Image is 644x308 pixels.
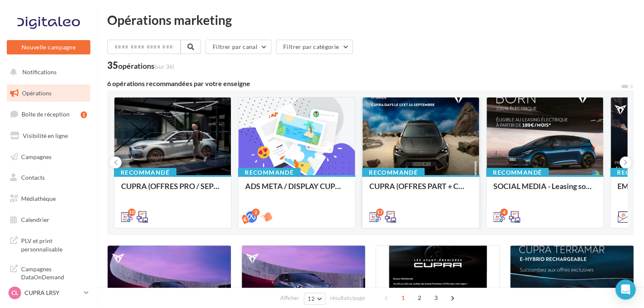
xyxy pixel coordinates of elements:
span: PLV et print personnalisable [21,235,87,253]
span: Campagnes [21,153,51,160]
span: Contacts [21,174,45,181]
p: CUPRA LRSY [24,289,81,297]
div: ADS META / DISPLAY CUPRA DAYS Septembre 2025 [245,182,348,199]
a: Campagnes DataOnDemand [5,260,92,285]
span: 1 [396,291,410,305]
div: 1 [81,111,87,118]
button: Notifications [5,63,89,81]
button: Filtrer par catégorie [276,40,353,54]
span: Notifications [22,68,57,76]
span: Boîte de réception [22,111,70,118]
div: Recommandé [238,168,300,177]
a: Opérations [5,84,92,102]
button: Nouvelle campagne [7,40,90,54]
div: 10 [128,208,135,216]
a: PLV et print personnalisable [5,232,92,257]
a: Boîte de réception1 [5,105,92,123]
div: 4 [500,208,508,216]
span: Calendrier [21,216,49,223]
div: Recommandé [486,168,549,177]
span: Opérations [22,89,51,97]
a: Campagnes [5,148,92,166]
div: 35 [107,61,174,70]
a: Contacts [5,169,92,186]
button: Filtrer par canal [206,40,271,54]
span: 3 [429,291,443,305]
div: 17 [376,208,384,216]
div: CUPRA (OFFRES PART + CUPRA DAYS / SEPT) - SOCIAL MEDIA [369,182,472,199]
div: Opérations marketing [107,14,634,26]
span: résultats/page [330,294,365,302]
div: Recommandé [114,168,176,177]
div: CUPRA (OFFRES PRO / SEPT) - SOCIAL MEDIA [121,182,224,199]
span: (sur 36) [154,63,174,70]
div: 6 opérations recommandées par votre enseigne [107,80,620,87]
div: Open Intercom Messenger [615,279,636,300]
button: 12 [304,293,325,305]
a: Visibilité en ligne [5,127,92,145]
a: CL CUPRA LRSY [7,285,90,301]
a: Calendrier [5,211,92,229]
span: 2 [413,291,426,305]
div: SOCIAL MEDIA - Leasing social électrique - CUPRA Born [493,182,596,199]
div: Recommandé [362,168,425,177]
a: Médiathèque [5,190,92,208]
div: 2 [252,208,260,216]
span: CL [11,289,18,297]
span: Médiathèque [21,195,56,202]
span: Visibilité en ligne [23,132,68,139]
span: 12 [308,295,315,302]
span: Afficher [280,294,299,302]
span: Campagnes DataOnDemand [21,263,87,281]
div: opérations [118,62,174,70]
